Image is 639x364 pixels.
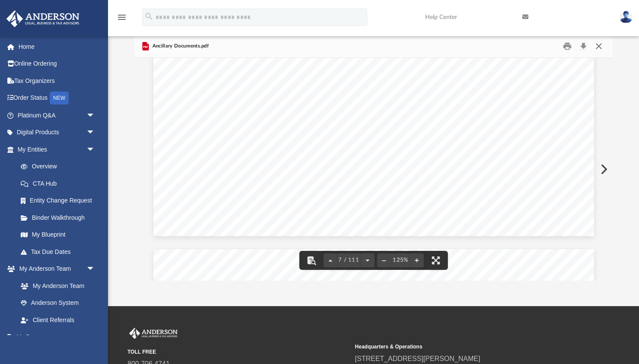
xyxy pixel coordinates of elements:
[86,260,104,278] span: arrow_drop_down
[86,124,104,142] span: arrow_drop_down
[591,40,607,53] button: Close
[594,157,613,181] button: Next File
[12,158,108,175] a: Overview
[6,141,108,158] a: My Entitiesarrow_drop_down
[302,251,321,270] button: Toggle findbar
[12,311,104,329] a: Client Referrals
[6,329,104,346] a: My Documentsarrow_drop_down
[337,251,361,270] button: 7 / 111
[6,124,108,141] a: Digital Productsarrow_drop_down
[355,343,577,351] small: Headquarters & Operations
[323,251,337,270] button: Previous page
[86,141,104,158] span: arrow_drop_down
[272,62,474,70] span: DO NOT WRITE ON YOUR TRUST INSTRUMENT,
[361,251,375,270] button: Next page
[117,12,127,22] i: menu
[377,251,391,270] button: Zoom out
[12,226,104,244] a: My Blueprint
[6,38,108,55] a: Home
[134,35,612,281] div: Preview
[144,12,154,21] i: search
[12,294,104,312] a: Anderson System
[151,42,209,50] span: Ancillary Documents.pdf
[426,251,445,270] button: Enter fullscreen
[6,260,104,278] a: My Anderson Teamarrow_drop_down
[576,40,591,53] button: Download
[355,355,480,362] a: [STREET_ADDRESS][PERSON_NAME]
[117,16,127,22] a: menu
[12,175,108,192] a: CTA Hub
[50,92,69,104] div: NEW
[127,328,179,339] img: Anderson Advisors Platinum Portal
[12,192,108,209] a: Entity Change Request
[6,55,108,73] a: Online Ordering
[559,40,576,53] button: Print
[86,107,104,124] span: arrow_drop_down
[12,209,108,226] a: Binder Walkthrough
[6,72,108,89] a: Tax Organizers
[337,257,361,263] span: 7 / 111
[86,329,104,346] span: arrow_drop_down
[391,257,410,263] div: Current zoom level
[134,58,612,281] div: File preview
[4,10,82,27] img: Anderson Advisors Platinum Portal
[410,251,424,270] button: Zoom in
[292,72,455,80] span: CHANGE IT, OR REVOKE IT WITHOUT
[620,11,633,23] img: User Pic
[6,89,108,107] a: Order StatusNEW
[303,82,444,90] span: ADVICE FROM YOUR ATTORNEY
[6,107,108,124] a: Platinum Q&Aarrow_drop_down
[12,243,108,260] a: Tax Due Dates
[12,277,99,294] a: My Anderson Team
[127,348,349,356] small: TOLL FREE
[134,58,612,281] div: Document Viewer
